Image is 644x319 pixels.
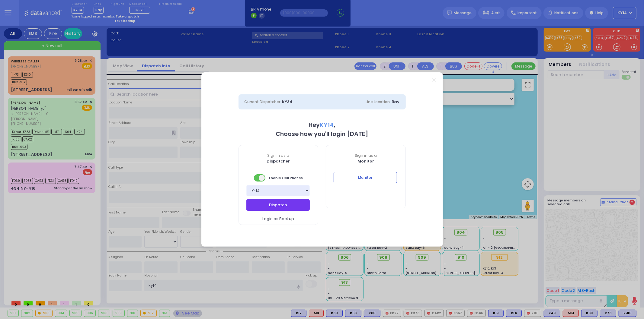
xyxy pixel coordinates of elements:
[326,153,405,158] span: Sign in as a
[432,78,436,82] a: Close
[357,158,374,164] b: Monitor
[245,99,281,104] span: Current Dispatcher:
[282,99,293,105] span: KY34
[254,174,303,182] span: Enable Cell Phones
[366,99,391,104] span: Line Location:
[392,99,400,105] span: Bay
[276,130,368,138] b: Choose how you'll login [DATE]
[320,121,334,129] span: KY14
[239,153,318,158] span: Sign in as a
[267,158,290,164] b: Dispatcher
[309,121,335,129] b: Hey ,
[262,216,294,222] span: Login as Backup
[246,199,310,211] button: Dispatch
[334,172,397,183] button: Monitor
